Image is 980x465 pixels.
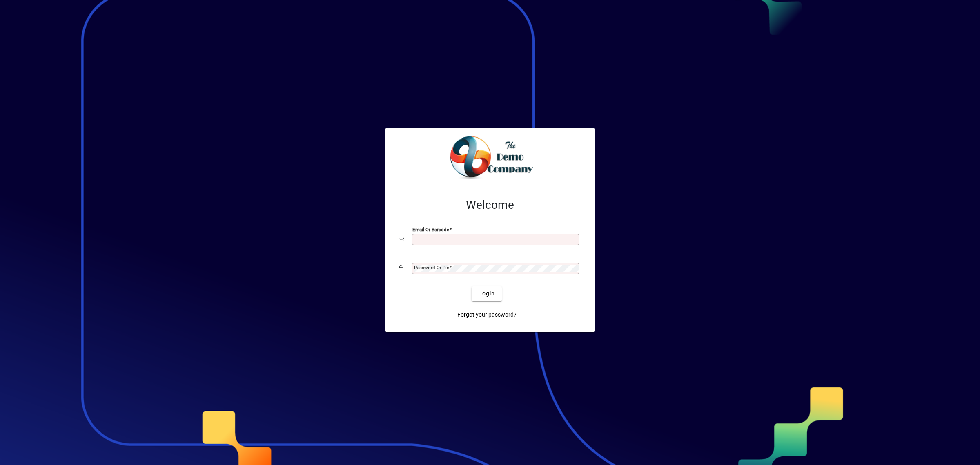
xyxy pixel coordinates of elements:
[412,226,449,232] mat-label: Email or Barcode
[478,289,495,298] span: Login
[399,198,581,212] h2: Welcome
[454,308,520,322] a: Forgot your password?
[414,265,449,271] mat-label: Password or Pin
[472,286,501,301] button: Login
[457,311,517,319] span: Forgot your password?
